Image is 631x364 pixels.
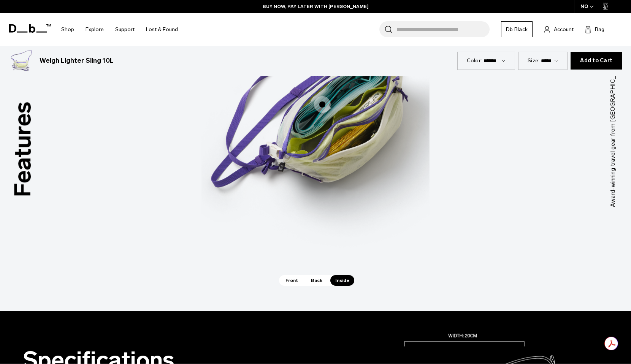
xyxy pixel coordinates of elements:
[55,13,184,46] nav: Main Navigation
[501,21,533,37] a: Db Black
[585,25,604,34] button: Bag
[330,275,354,286] span: Inside
[580,58,612,64] span: Add to Cart
[544,25,574,34] a: Account
[61,16,74,43] a: Shop
[281,275,303,286] span: Front
[595,25,604,33] span: Bag
[263,3,369,10] a: BUY NOW, PAY LATER WITH [PERSON_NAME]
[528,57,539,65] label: Size:
[571,52,622,70] button: Add to Cart
[9,49,33,73] img: Weigh_Lighter_Sling_10L_1.png
[467,57,482,65] label: Color:
[115,16,135,43] a: Support
[146,16,178,43] a: Lost & Found
[5,101,40,197] h3: Features
[86,16,104,43] a: Explore
[306,275,327,286] span: Back
[40,56,114,66] h3: Weigh Lighter Sling 10L
[554,25,574,33] span: Account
